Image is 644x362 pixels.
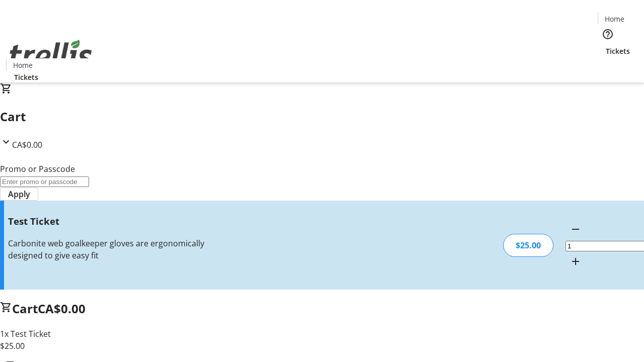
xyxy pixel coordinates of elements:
[8,214,228,228] h3: Test Ticket
[503,234,553,257] div: $25.00
[13,60,33,70] span: Home
[8,188,30,200] span: Apply
[606,46,630,56] span: Tickets
[14,72,38,82] span: Tickets
[598,24,618,44] button: Help
[598,46,638,56] a: Tickets
[6,29,96,79] img: Orient E2E Organization ypzdLv4NS1's Logo
[566,219,586,239] button: Decrement by one
[6,72,46,82] a: Tickets
[598,56,618,76] button: Cart
[12,139,42,150] span: CA$0.00
[605,14,624,24] span: Home
[7,60,39,70] a: Home
[38,300,86,317] span: CA$0.00
[598,14,630,24] a: Home
[566,251,586,271] button: Increment by one
[8,237,228,261] div: Carbonite web goalkeeper gloves are ergonomically designed to give easy fit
